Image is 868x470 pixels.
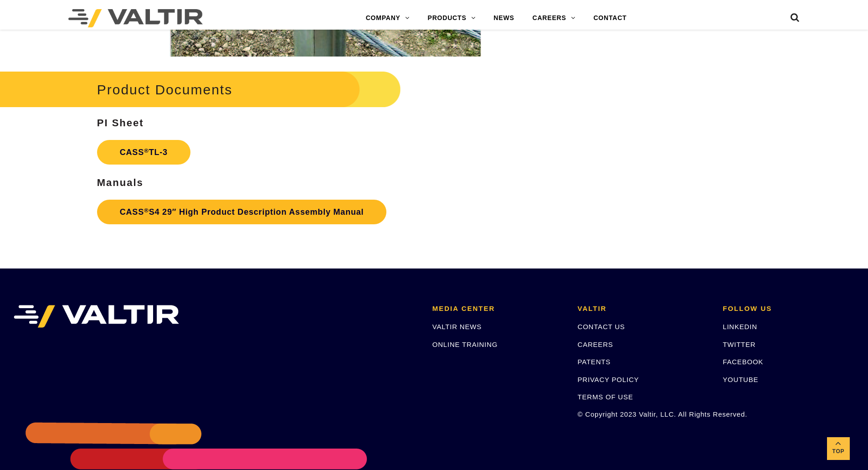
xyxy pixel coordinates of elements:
a: NEWS [484,9,523,27]
a: ONLINE TRAINING [432,341,498,348]
a: TERMS OF USE [578,393,633,401]
strong: PI Sheet [97,117,144,129]
sup: ® [144,147,149,154]
a: CASS®TL-3 [97,140,190,165]
strong: Manuals [97,177,144,188]
a: YOUTUBE [723,376,758,383]
a: CAREERS [524,9,585,27]
p: © Copyright 2023 Valtir, LLC. All Rights Reserved. [578,409,709,419]
img: Valtir [68,9,203,27]
a: FACEBOOK [723,358,763,366]
h2: MEDIA CENTER [432,305,564,313]
a: PRODUCTS [419,9,485,27]
a: CASS®S4 29″ High Product Description Assembly Manual [97,200,387,224]
a: TWITTER [723,341,755,348]
a: CONTACT US [578,323,625,331]
a: VALTIR NEWS [432,323,482,331]
sup: ® [144,207,149,214]
a: LINKEDIN [723,323,757,331]
a: CONTACT [584,9,636,27]
span: Top [827,446,850,457]
img: VALTIR [14,305,179,328]
a: PRIVACY POLICY [578,376,639,383]
a: COMPANY [357,9,419,27]
a: Top [827,437,850,460]
h2: VALTIR [578,305,709,313]
h2: FOLLOW US [723,305,854,313]
a: CAREERS [578,341,613,348]
a: PATENTS [578,358,611,366]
